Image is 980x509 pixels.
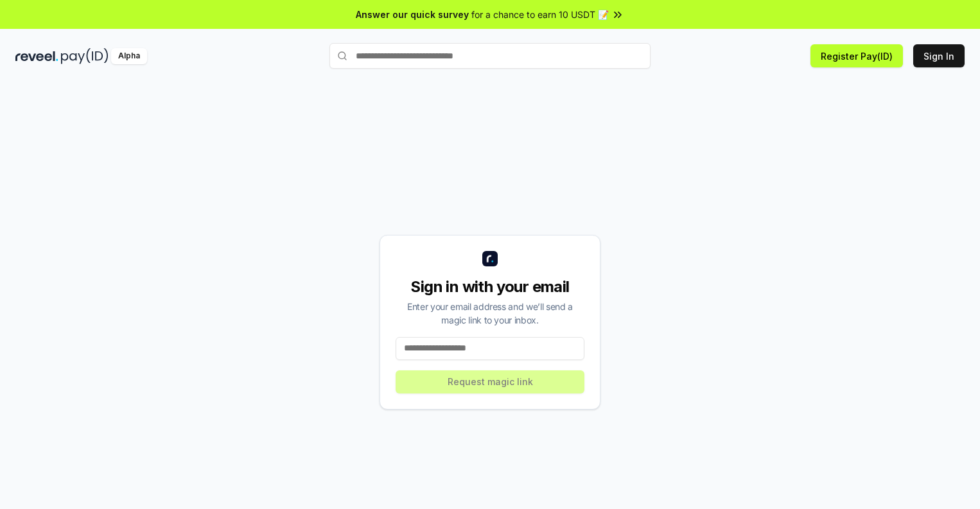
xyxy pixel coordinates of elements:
img: logo_small [482,251,498,266]
img: reveel_dark [15,48,58,64]
button: Register Pay(ID) [810,44,903,67]
div: Alpha [111,48,147,64]
div: Enter your email address and we’ll send a magic link to your inbox. [396,300,584,327]
button: Sign In [913,44,965,67]
span: Answer our quick survey [356,8,469,21]
span: for a chance to earn 10 USDT 📝 [471,8,609,21]
img: pay_id [61,48,109,64]
div: Sign in with your email [396,277,584,297]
